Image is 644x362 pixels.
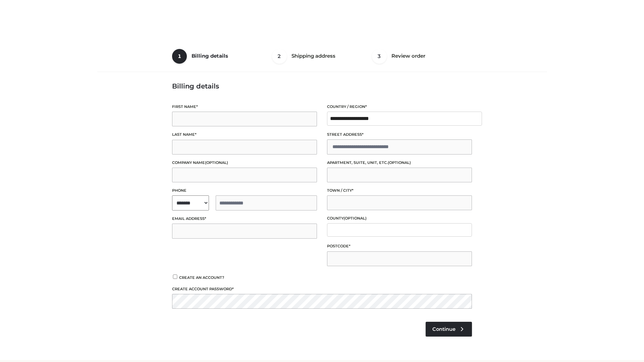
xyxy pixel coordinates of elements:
label: Postcode [327,243,472,249]
span: Billing details [192,53,228,59]
label: First name [172,104,317,110]
label: Company name [172,160,317,166]
span: 3 [372,49,387,64]
span: Continue [432,326,455,332]
a: Continue [426,322,472,337]
span: Create an account? [179,275,224,280]
span: 2 [272,49,287,64]
label: Town / City [327,187,472,194]
label: Email address [172,216,317,222]
label: Country / Region [327,104,472,110]
h3: Billing details [172,82,472,90]
label: Phone [172,187,317,194]
label: Last name [172,131,317,138]
span: Review order [391,53,425,59]
label: Create account password [172,286,472,292]
label: County [327,215,472,222]
span: (optional) [205,160,228,165]
span: Shipping address [291,53,335,59]
label: Street address [327,131,472,138]
span: (optional) [343,216,367,221]
input: Create an account? [172,275,178,279]
span: 1 [172,49,187,64]
span: (optional) [388,160,411,165]
label: Apartment, suite, unit, etc. [327,160,472,166]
